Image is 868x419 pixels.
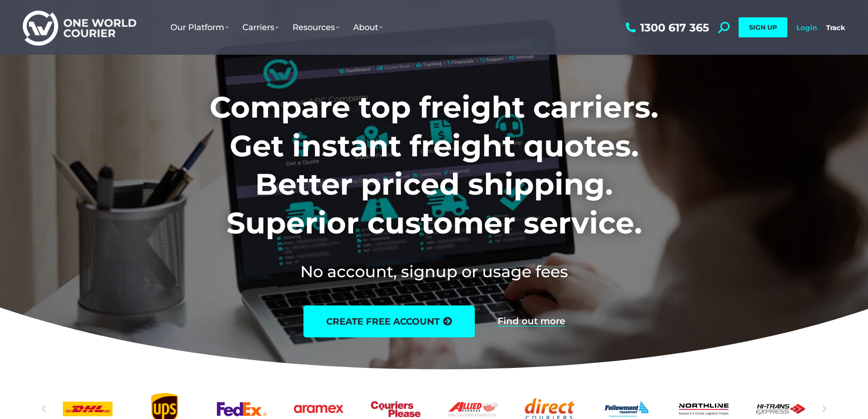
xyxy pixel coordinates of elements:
[353,22,383,32] span: About
[826,23,845,32] a: Track
[286,13,346,41] a: Resources
[149,260,719,283] h2: No account, signup or usage fees
[303,305,475,337] a: create free account
[739,17,787,37] a: SIGN UP
[749,23,777,31] span: SIGN UP
[796,23,817,32] a: Login
[346,13,390,41] a: About
[149,88,719,242] h1: Compare top freight carriers. Get instant freight quotes. Better priced shipping. Superior custom...
[498,316,565,326] a: Find out more
[164,13,236,41] a: Our Platform
[236,13,286,41] a: Carriers
[242,22,279,32] span: Carriers
[23,9,136,46] img: One World Courier
[293,22,339,32] span: Resources
[170,22,229,32] span: Our Platform
[623,22,709,33] a: 1300 617 365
